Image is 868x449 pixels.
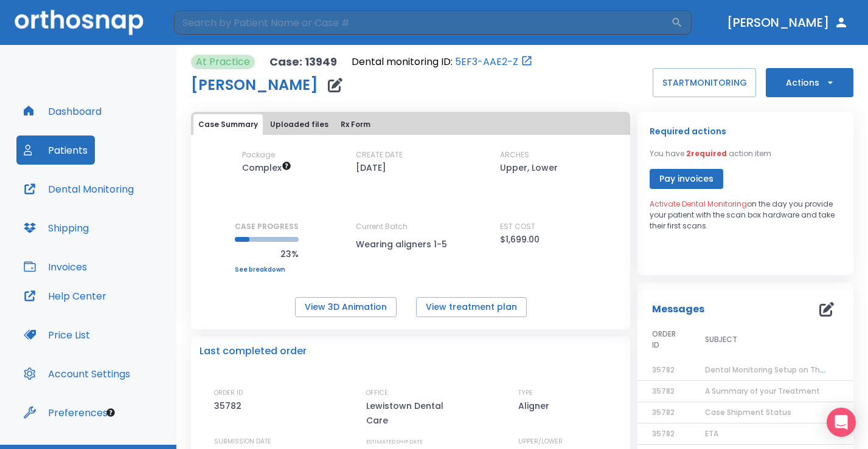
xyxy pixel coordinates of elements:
button: [PERSON_NAME] [722,12,853,33]
p: ESTIMATED SHIP DATE [366,436,423,447]
button: View 3D Animation [295,297,397,317]
span: ETA [705,428,718,439]
a: See breakdown [235,266,299,273]
span: 35782 [652,386,675,396]
p: [DATE] [356,160,386,175]
button: Patients [16,135,95,165]
span: Case Shipment Status [705,407,791,417]
p: Upper, Lower [500,160,558,175]
p: Wearing aligners 1-5 [356,237,465,252]
p: ORDER ID [214,388,243,399]
button: Dashboard [16,97,109,126]
p: TYPE [518,388,533,399]
button: Account Settings [16,359,137,388]
span: Activate Dental Monitoring [650,199,747,209]
div: Tooltip anchor [105,407,116,418]
p: $1,699.00 [500,232,540,247]
span: 35782 [652,365,675,375]
p: Dental monitoring ID: [352,55,453,69]
p: Current Batch [356,221,465,232]
div: tabs [193,114,628,135]
p: 35782 [214,399,246,413]
button: View treatment plan [416,297,527,317]
span: 35782 [652,407,675,417]
p: Case: 13949 [269,55,337,69]
img: Orthosnap [15,10,144,35]
button: Pay invoices [650,169,723,189]
span: 35782 [652,428,675,439]
span: ORDER ID [652,329,676,351]
input: Search by Patient Name or Case # [174,10,671,35]
button: Actions [766,68,853,97]
button: Help Center [16,281,114,310]
button: STARTMONITORING [653,68,756,97]
span: 2 required [686,148,727,159]
p: Messages [652,302,704,317]
button: Uploaded files [265,114,333,135]
p: 23% [235,247,299,261]
div: Open Intercom Messenger [827,408,856,437]
p: Package [242,149,275,160]
span: SUBJECT [705,334,737,345]
p: Lewistown Dental Care [366,399,470,428]
span: A Summary of your Treatment [705,386,820,396]
button: Case Summary [193,114,263,135]
button: Shipping [16,213,96,242]
p: CREATE DATE [356,149,403,160]
p: Aligner [518,399,554,413]
button: Invoices [16,252,94,281]
a: 5EF3-AAE2-Z [455,55,518,69]
button: Rx Form [336,114,375,135]
p: CASE PROGRESS [235,221,299,232]
p: SUBMISSION DATE [214,436,271,447]
p: OFFICE [366,388,388,399]
button: Price List [16,320,97,349]
p: UPPER/LOWER [518,436,563,447]
p: ARCHES [500,149,529,160]
p: Last completed order [200,344,307,358]
span: Up to 50 Steps (100 aligners) [242,162,291,174]
h1: [PERSON_NAME] [191,78,318,92]
p: You have action item [650,148,771,159]
button: Dental Monitoring [16,174,141,204]
div: Open patient in dental monitoring portal [352,55,533,69]
p: At Practice [196,55,250,69]
p: on the day you provide your patient with the scan box hardware and take their first scans. [650,199,841,231]
button: Preferences [16,398,115,427]
p: Required actions [650,124,726,139]
p: EST COST [500,221,535,232]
